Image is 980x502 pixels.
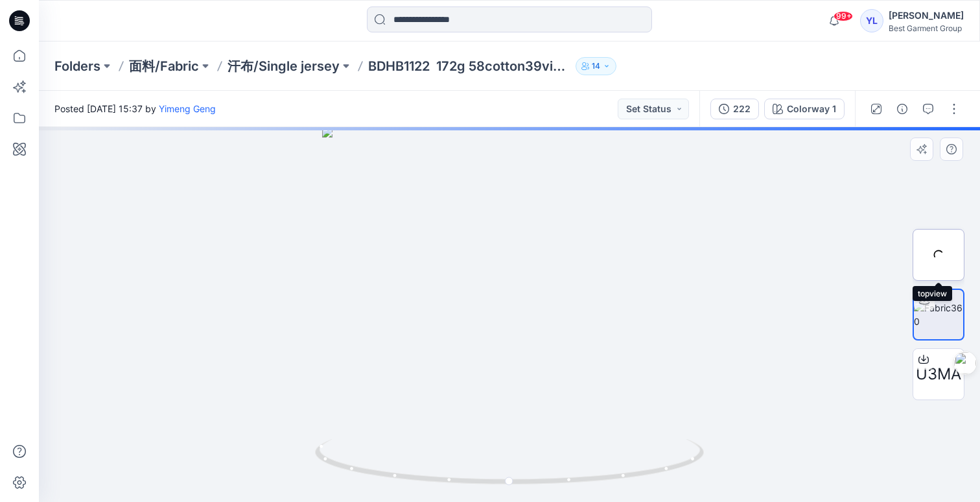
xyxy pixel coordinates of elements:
[592,59,600,73] p: 14
[860,9,883,32] div: YL
[889,23,964,33] div: Best Garment Group
[227,57,340,75] a: 汗布/Single jersey
[129,57,199,75] a: 面料/Fabric
[892,99,913,119] button: Details
[916,363,961,386] span: U3MA
[159,103,216,114] a: Yimeng Geng
[834,11,853,21] span: 99+
[54,57,100,75] a: Folders
[889,8,964,23] div: [PERSON_NAME]
[914,301,963,328] img: Fabric360
[733,102,751,116] div: 222
[710,99,759,119] button: 222
[54,102,216,115] span: Posted [DATE] 15:37 by
[787,102,836,116] div: Colorway 1
[368,57,570,75] p: BDHB1122 172g 58cotton39viscose3elastane
[576,57,616,75] button: 14
[764,99,845,119] button: Colorway 1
